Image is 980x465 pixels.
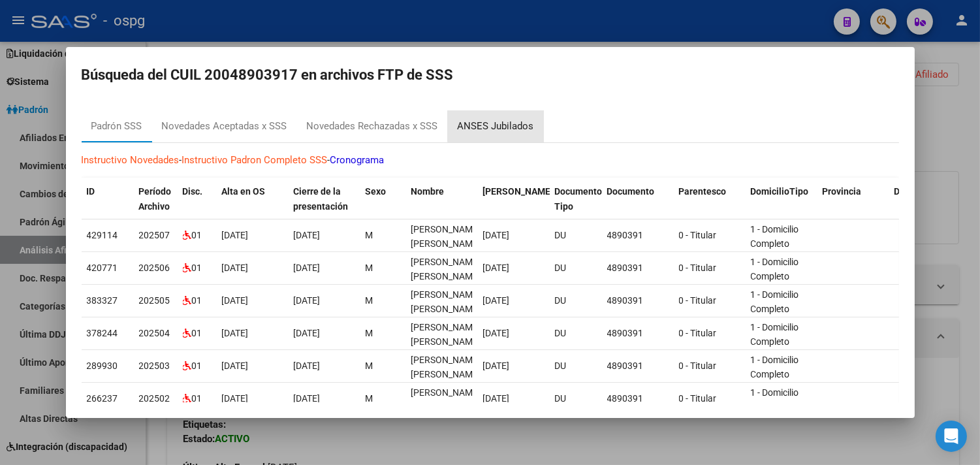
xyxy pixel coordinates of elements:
div: DU [555,293,597,308]
datatable-header-cell: Cierre de la presentación [289,178,360,221]
span: Disc. [183,186,203,197]
span: 202505 [139,295,170,306]
span: 1 - Domicilio Completo [751,355,799,380]
span: Sexo [366,186,387,197]
span: [DATE] [483,263,510,273]
span: [DATE] [483,230,510,240]
span: [DATE] [222,361,249,371]
span: [DATE] [222,393,249,404]
div: 01 [183,261,212,276]
div: Padrón SSS [91,119,142,134]
div: 4890391 [607,261,669,276]
datatable-header-cell: Parentesco [674,178,746,221]
div: ANSES Jubilados [458,119,534,134]
span: 0 - Titular [679,361,717,371]
span: M [366,230,373,240]
div: DU [555,391,597,406]
div: 4890391 [607,359,669,374]
span: Cierre de la presentación [294,186,349,212]
div: 4890391 [607,228,669,243]
span: BARRIOS LUIS ALBERTO [411,224,481,249]
span: 1 - Domicilio Completo [751,289,799,315]
span: [DATE] [222,230,249,240]
a: Instructivo Novedades [82,154,180,166]
span: 0 - Titular [679,393,717,404]
span: M [366,361,373,371]
span: M [366,393,373,404]
div: 4890391 [607,326,669,341]
span: ID [87,186,95,197]
span: BARRIOS LUIS ALBERTO [411,387,481,413]
div: 01 [183,391,212,406]
span: [DATE] [483,361,510,371]
span: Nombre [411,186,445,197]
span: Provincia [823,186,862,197]
h2: Búsqueda del CUIL 20048903917 en archivos FTP de SSS [82,63,899,88]
span: Período Archivo [139,186,172,212]
span: [DATE] [483,393,510,404]
span: 1 - Domicilio Completo [751,387,799,413]
span: M [366,263,373,273]
datatable-header-cell: Período Archivo [134,178,178,221]
div: 01 [183,228,212,243]
span: 266237 [87,393,118,404]
span: Parentesco [679,186,727,197]
span: [DATE] [294,263,321,273]
span: 1 - Domicilio Completo [751,322,799,347]
span: 429114 [87,230,118,240]
span: 0 - Titular [679,263,717,273]
span: [DATE] [222,328,249,338]
p: - - [82,153,899,168]
div: DU [555,326,597,341]
datatable-header-cell: Disc. [178,178,217,221]
span: 202504 [139,328,170,338]
span: M [366,328,373,338]
span: [DATE] [294,295,321,306]
datatable-header-cell: Documento [602,178,674,221]
datatable-header-cell: Documento Tipo [550,178,602,221]
span: Documento Tipo [555,186,603,212]
div: 4890391 [607,391,669,406]
datatable-header-cell: Alta en OS [217,178,289,221]
span: 202503 [139,361,170,371]
span: 202507 [139,230,170,240]
span: 202502 [139,393,170,404]
a: Instructivo Padron Completo SSS [182,154,328,166]
span: [DATE] [294,230,321,240]
span: 0 - Titular [679,295,717,306]
span: 1 - Domicilio Completo [751,257,799,282]
div: Novedades Rechazadas x SSS [307,119,438,134]
div: Novedades Aceptadas x SSS [162,119,287,134]
span: 378244 [87,328,118,338]
span: [DATE] [483,295,510,306]
datatable-header-cell: ID [82,178,134,221]
span: [DATE] [294,393,321,404]
span: 1 - Domicilio Completo [751,224,799,249]
div: DU [555,228,597,243]
datatable-header-cell: Provincia [817,178,889,221]
div: 4890391 [607,293,669,308]
div: 01 [183,293,212,308]
span: 0 - Titular [679,328,717,338]
a: Cronograma [330,154,385,166]
span: 383327 [87,295,118,306]
datatable-header-cell: Sexo [360,178,406,221]
span: BARRIOS LUIS ALBERTO [411,322,481,347]
span: Documento [607,186,655,197]
span: 289930 [87,361,118,371]
span: 202506 [139,263,170,273]
span: Alta en OS [222,186,266,197]
span: BARRIOS LUIS ALBERTO [411,257,481,282]
span: DomicilioTipo [751,186,809,197]
datatable-header-cell: DomicilioTipo [746,178,817,221]
datatable-header-cell: Nombre [406,178,478,221]
datatable-header-cell: Fecha Nac. [478,178,550,221]
div: DU [555,359,597,374]
span: [DATE] [483,328,510,338]
datatable-header-cell: Departamento [889,178,961,221]
div: 01 [183,359,212,374]
div: Open Intercom Messenger [936,421,967,452]
div: 01 [183,326,212,341]
span: Departamento [894,186,955,197]
span: [DATE] [222,263,249,273]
